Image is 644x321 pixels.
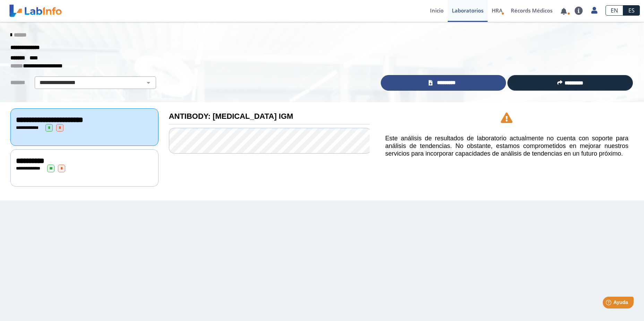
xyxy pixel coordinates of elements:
[623,5,640,16] a: ES
[169,112,293,121] b: ANTIBODY: [MEDICAL_DATA] IGM
[492,7,503,14] span: HRA
[385,135,628,157] h5: Este análisis de resultados de laboratorio actualmente no cuenta con soporte para análisis de ten...
[582,294,636,313] iframe: Help widget launcher
[606,5,623,16] a: EN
